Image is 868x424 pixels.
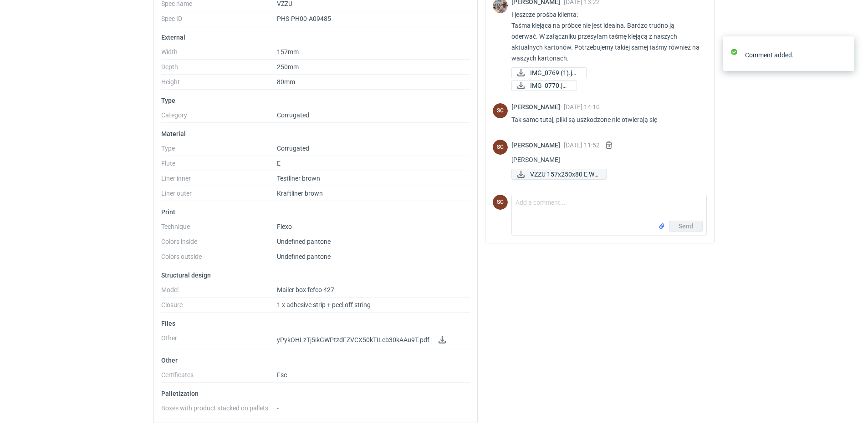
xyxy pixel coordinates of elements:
dt: Closure [161,301,277,313]
p: Other [161,357,470,364]
dt: Liner outer [161,190,277,201]
a: IMG_0770.jpeg [511,80,577,91]
span: Corrugated [277,111,309,119]
span: Testliner brown [277,175,320,182]
div: Sylwia Cichórz [493,195,508,210]
dt: Liner inner [161,175,277,186]
span: - [277,404,279,412]
span: IMG_0770.jpeg [530,81,569,91]
dt: Flute [161,160,277,171]
figcaption: SC [493,140,508,155]
dt: Type [161,145,277,156]
span: 80mm [277,78,295,86]
span: Undefined pantone [277,253,331,260]
span: Undefined pantone [277,238,331,245]
div: Sylwia Cichórz [493,140,508,155]
dt: Depth [161,63,277,75]
button: VZZU 157x250x80 E Wy... [511,169,607,180]
span: Mailer box fefco 427 [277,286,334,293]
dt: Other [161,334,277,349]
span: E [277,160,281,167]
span: VZZU 157x250x80 E Wy... [530,169,599,179]
figcaption: SC [493,195,508,210]
dt: Spec ID [161,15,277,26]
p: Type [161,97,470,104]
dt: Certificates [161,371,277,383]
p: Structural design [161,272,470,279]
span: Kraftliner brown [277,190,323,197]
span: Corrugated [277,145,309,152]
span: 1 x adhesive strip + peel off string [277,301,371,308]
figcaption: SC [493,103,508,118]
p: Print [161,208,470,216]
span: Send [679,223,693,229]
dt: Category [161,111,277,123]
span: Flexo [277,223,292,230]
dt: Model [161,286,277,298]
dt: Boxes with product stacked on pallets [161,404,277,415]
span: Fsc [277,371,287,379]
span: [PERSON_NAME] [511,141,564,149]
span: 157mm [277,48,299,56]
dt: Colors outside [161,253,277,264]
p: Files [161,320,470,327]
p: Palletization [161,390,470,397]
span: PHS-PH00-A09485 [277,15,331,22]
span: IMG_0769 (1).jpeg [530,68,579,78]
dt: Width [161,48,277,60]
span: yPykOHLzTj5ikGWPtzdFZVCX50kTILeb30kAAu9T.pdf [277,336,429,343]
dt: Colors inside [161,238,277,249]
div: Comment added. [745,50,841,60]
dt: Height [161,78,277,90]
p: [PERSON_NAME] [511,154,700,165]
p: External [161,34,470,41]
p: Material [161,130,470,137]
span: [DATE] 11:52 [564,141,600,149]
span: [DATE] 14:10 [564,103,600,111]
button: close [841,50,847,60]
button: Send [669,221,703,232]
dt: Technique [161,223,277,234]
span: [PERSON_NAME] [511,103,564,111]
span: 250mm [277,63,299,71]
a: IMG_0769 (1).jpeg [511,67,587,78]
p: I jeszcze prośba klienta: Taśma klejąca na próbce nie jest idealna. Bardzo trudno ją oderwać. W z... [511,9,700,64]
p: Tak samo tutaj, pliki są uszkodzone nie otwierają się [511,114,700,125]
div: Sylwia Cichórz [493,103,508,118]
div: VZZU 157x250x80 E Wykrojnik.pdf [511,169,602,180]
